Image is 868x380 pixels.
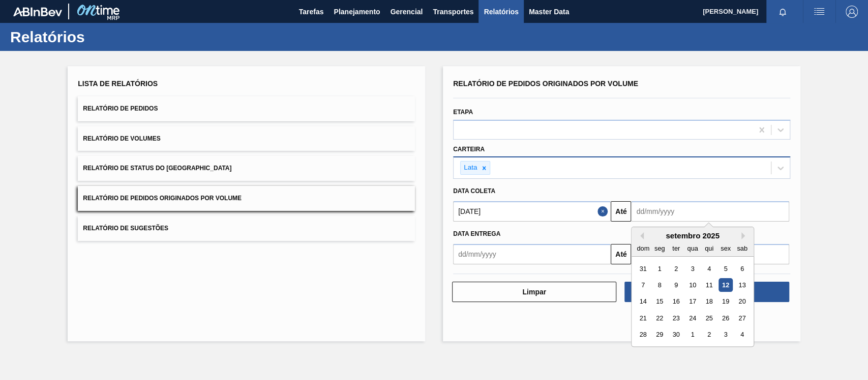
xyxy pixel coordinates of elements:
[766,5,799,19] button: Notificações
[453,108,473,116] label: Etapa
[632,231,754,240] div: setembro 2025
[669,328,683,342] div: Choose terça-feira, 30 de setembro de 2025
[10,31,191,43] h1: Relatórios
[719,311,733,325] div: Choose sexta-feira, 26 de setembro de 2025
[78,156,415,181] button: Relatório de Status do [GEOGRAPHIC_DATA]
[78,186,415,211] button: Relatório de Pedidos Originados por Volume
[686,295,700,309] div: Choose quarta-feira, 17 de setembro de 2025
[735,311,749,325] div: Choose sábado, 27 de setembro de 2025
[631,201,789,222] input: dd/mm/yyyy
[669,311,683,325] div: Choose terça-feira, 23 de setembro de 2025
[702,311,716,325] div: Choose quinta-feira, 25 de setembro de 2025
[686,278,700,292] div: Choose quarta-feira, 10 de setembro de 2025
[719,295,733,309] div: Choose sexta-feira, 19 de setembro de 2025
[636,328,650,342] div: Choose domingo, 28 de setembro de 2025
[453,201,611,222] input: dd/mm/yyyy
[735,262,749,276] div: Choose sábado, 6 de setembro de 2025
[453,187,495,195] span: Data coleta
[735,278,749,292] div: Choose sábado, 13 de setembro de 2025
[78,216,415,241] button: Relatório de Sugestões
[637,232,644,239] button: Previous Month
[686,311,700,325] div: Choose quarta-feira, 24 de setembro de 2025
[702,241,716,255] div: qui
[719,278,733,292] div: Choose sexta-feira, 12 de setembro de 2025
[453,146,485,153] label: Carteira
[669,295,683,309] div: Choose terça-feira, 16 de setembro de 2025
[653,328,667,342] div: Choose segunda-feira, 29 de setembro de 2025
[453,79,638,88] span: Relatório de Pedidos Originados por Volume
[686,262,700,276] div: Choose quarta-feira, 3 de setembro de 2025
[813,6,825,18] img: userActions
[484,6,518,18] span: Relatórios
[702,278,716,292] div: Choose quinta-feira, 11 de setembro de 2025
[846,6,858,18] img: Logout
[735,328,749,342] div: Choose sábado, 4 de outubro de 2025
[636,278,650,292] div: Choose domingo, 7 de setembro de 2025
[83,135,160,142] span: Relatório de Volumes
[636,241,650,255] div: dom
[624,282,789,302] button: Download
[334,6,380,18] span: Planejamento
[78,79,158,88] span: Lista de Relatórios
[83,195,242,202] span: Relatório de Pedidos Originados por Volume
[453,230,500,237] span: Data entrega
[653,295,667,309] div: Choose segunda-feira, 15 de setembro de 2025
[299,6,324,18] span: Tarefas
[453,244,611,264] input: dd/mm/yyyy
[741,232,749,239] button: Next Month
[452,282,616,302] button: Limpar
[653,278,667,292] div: Choose segunda-feira, 8 de setembro de 2025
[686,328,700,342] div: Choose quarta-feira, 1 de outubro de 2025
[669,262,683,276] div: Choose terça-feira, 2 de setembro de 2025
[636,295,650,309] div: Choose domingo, 14 de setembro de 2025
[702,295,716,309] div: Choose quinta-feira, 18 de setembro de 2025
[529,6,569,18] span: Master Data
[735,241,749,255] div: sab
[719,328,733,342] div: Choose sexta-feira, 3 de outubro de 2025
[78,126,415,151] button: Relatório de Volumes
[611,201,631,222] button: Até
[653,241,667,255] div: seg
[735,295,749,309] div: Choose sábado, 20 de setembro de 2025
[669,278,683,292] div: Choose terça-feira, 9 de setembro de 2025
[719,262,733,276] div: Choose sexta-feira, 5 de setembro de 2025
[83,225,168,232] span: Relatório de Sugestões
[78,96,415,121] button: Relatório de Pedidos
[461,161,478,174] div: Lata
[13,7,62,16] img: TNhmsLtSVTkK8tSr43FrP2fwEKptu5GPRR3wAAAABJRU5ErkJggg==
[611,244,631,264] button: Até
[686,241,700,255] div: qua
[433,6,473,18] span: Transportes
[636,311,650,325] div: Choose domingo, 21 de setembro de 2025
[702,262,716,276] div: Choose quinta-feira, 4 de setembro de 2025
[719,241,733,255] div: sex
[702,328,716,342] div: Choose quinta-feira, 2 de outubro de 2025
[391,6,423,18] span: Gerencial
[635,260,751,343] div: month 2025-09
[83,105,158,112] span: Relatório de Pedidos
[597,201,611,222] button: Close
[669,241,683,255] div: ter
[653,311,667,325] div: Choose segunda-feira, 22 de setembro de 2025
[636,262,650,276] div: Choose domingo, 31 de agosto de 2025
[83,165,231,172] span: Relatório de Status do [GEOGRAPHIC_DATA]
[653,262,667,276] div: Choose segunda-feira, 1 de setembro de 2025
